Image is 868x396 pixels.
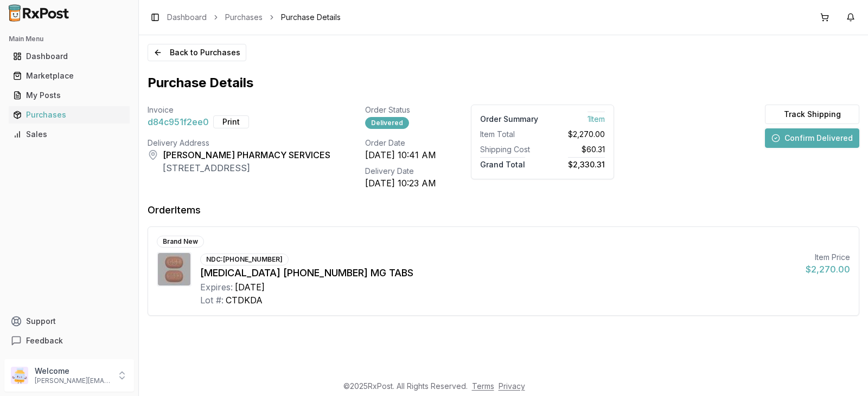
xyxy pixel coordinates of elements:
div: Item Total [480,129,538,140]
div: Order Items [148,203,201,218]
nav: breadcrumb [167,12,341,23]
div: CTDKDA [226,294,263,307]
div: Lot #: [200,294,224,307]
div: $2,270.00 [547,129,605,140]
span: d84c951f2ee0 [148,115,209,128]
button: Support [4,311,134,331]
div: Purchases [13,109,125,120]
div: Marketplace [13,70,125,81]
div: [MEDICAL_DATA] [PHONE_NUMBER] MG TABS [200,265,797,281]
a: Marketplace [9,66,130,86]
div: $2,270.00 [806,263,850,276]
div: [DATE] 10:41 AM [365,148,436,161]
button: Purchases [4,106,134,124]
span: Feedback [26,335,63,346]
div: [STREET_ADDRESS] [163,161,330,174]
h2: Main Menu [9,35,130,43]
span: Grand Total [480,157,525,169]
p: [PERSON_NAME][EMAIL_ADDRESS][DOMAIN_NAME] [35,376,110,385]
p: Welcome [35,366,110,376]
div: Item Price [806,252,850,263]
img: User avatar [11,367,28,384]
img: Biktarvy 50-200-25 MG TABS [158,253,190,285]
a: Terms [472,381,494,391]
a: Dashboard [167,12,207,23]
a: Privacy [499,381,525,391]
span: Purchase Details [281,12,341,23]
button: Feedback [4,331,134,350]
h1: Purchase Details [148,74,859,92]
div: [DATE] [235,281,265,294]
div: Invoice [148,105,330,115]
button: Dashboard [4,48,134,65]
a: Purchases [9,105,130,125]
div: Brand New [157,236,204,248]
div: $60.31 [547,144,605,155]
div: Delivered [365,117,409,129]
div: NDC: [PHONE_NUMBER] [200,254,289,265]
button: Print [213,115,249,128]
button: Back to Purchases [148,44,246,61]
div: [DATE] 10:23 AM [365,177,436,190]
button: My Posts [4,87,134,104]
div: Expires: [200,281,233,294]
button: Confirm Delivered [765,128,859,148]
div: Sales [13,129,125,140]
div: Order Date [365,138,436,148]
button: Sales [4,126,134,143]
div: Order Status [365,105,436,115]
a: My Posts [9,86,130,105]
a: Dashboard [9,47,130,66]
div: Dashboard [13,51,125,62]
button: Marketplace [4,67,134,85]
div: Shipping Cost [480,144,538,155]
div: Order Summary [480,114,538,125]
div: [PERSON_NAME] PHARMACY SERVICES [163,148,330,161]
span: $2,330.31 [568,157,605,169]
div: Delivery Date [365,166,436,177]
button: Track Shipping [765,105,859,124]
div: Delivery Address [148,138,330,148]
img: RxPost Logo [4,4,74,22]
a: Sales [9,125,130,144]
div: My Posts [13,90,125,101]
a: Purchases [225,12,263,23]
span: 1 Item [588,112,605,124]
